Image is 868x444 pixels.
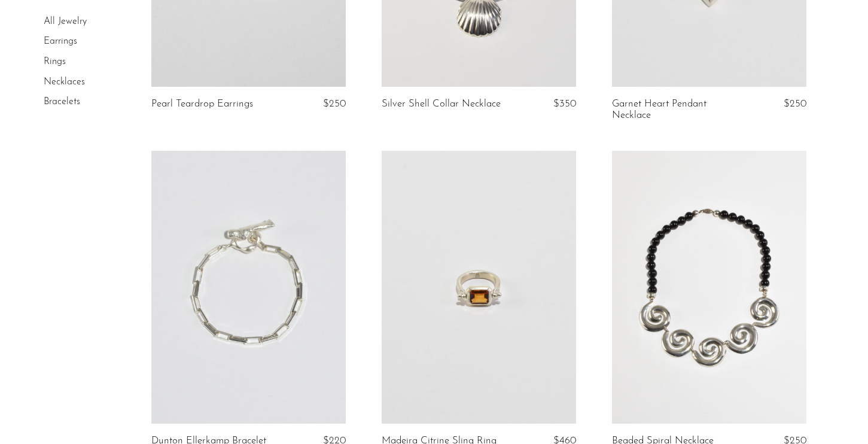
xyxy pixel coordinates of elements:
a: Bracelets [44,97,80,107]
a: Necklaces [44,77,85,87]
a: Earrings [44,37,77,47]
span: $250 [784,99,806,109]
a: Pearl Teardrop Earrings [151,99,253,110]
span: $350 [553,99,576,109]
span: $250 [323,99,346,109]
a: Silver Shell Collar Necklace [382,99,501,110]
a: All Jewelry [44,17,87,26]
a: Rings [44,57,66,66]
a: Garnet Heart Pendant Necklace [612,99,741,121]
